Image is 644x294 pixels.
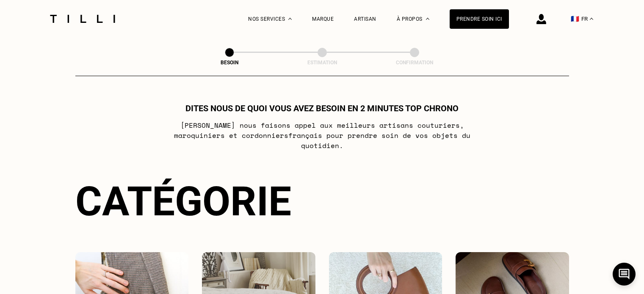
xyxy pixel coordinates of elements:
[288,18,292,20] img: Menu déroulant
[47,15,118,23] img: Logo du service de couturière Tilli
[590,18,593,20] img: menu déroulant
[154,120,490,151] p: [PERSON_NAME] nous faisons appel aux meilleurs artisans couturiers , maroquiniers et cordonniers ...
[450,9,509,29] a: Prendre soin ici
[372,60,457,66] div: Confirmation
[280,60,365,66] div: Estimation
[187,60,272,66] div: Besoin
[571,15,579,23] span: 🇫🇷
[426,18,429,20] img: Menu déroulant à propos
[75,178,569,225] div: Catégorie
[354,16,376,22] a: Artisan
[312,16,334,22] a: Marque
[185,103,459,113] h1: Dites nous de quoi vous avez besoin en 2 minutes top chrono
[536,14,546,24] img: icône connexion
